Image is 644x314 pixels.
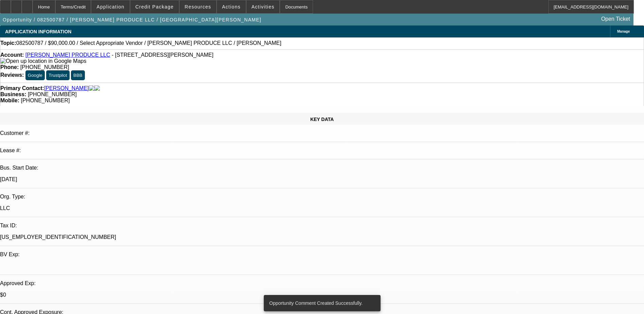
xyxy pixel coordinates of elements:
span: Opportunity / 082500787 / [PERSON_NAME] PRODUCE LLC / [GEOGRAPHIC_DATA][PERSON_NAME] [3,17,261,22]
button: Application [91,0,129,13]
img: Open up location in Google Maps [0,58,86,64]
a: View Google Maps [0,58,86,64]
img: facebook-icon.png [89,85,94,91]
button: BBB [71,70,85,80]
div: Opportunity Comment Created Successfully. [264,295,378,311]
strong: Primary Contact: [0,85,44,91]
span: Resources [185,4,211,10]
span: Actions [222,4,241,10]
a: Open Ticket [599,13,633,25]
a: [PERSON_NAME] PRODUCE LLC [25,52,110,58]
span: APPLICATION INFORMATION [5,29,71,34]
strong: Reviews: [0,72,24,78]
a: [PERSON_NAME] [44,85,89,91]
strong: Mobile: [0,98,19,103]
span: Activities [252,4,275,10]
strong: Topic: [0,40,16,46]
strong: Phone: [0,64,19,70]
span: Application [96,4,124,10]
button: Activities [246,0,280,13]
button: Resources [180,0,216,13]
button: Trustpilot [46,70,69,80]
span: Credit Package [135,4,174,10]
strong: Account: [0,52,24,58]
button: Google [25,70,45,80]
span: 082500787 / $90,000.00 / Select Appropriate Vendor / [PERSON_NAME] PRODUCE LLC / [PERSON_NAME] [16,40,281,46]
button: Actions [217,0,246,13]
span: [PHONE_NUMBER] [28,91,77,97]
span: [PHONE_NUMBER] [20,64,69,70]
span: [PHONE_NUMBER] [21,98,70,103]
img: linkedin-icon.png [94,85,100,91]
span: - [STREET_ADDRESS][PERSON_NAME] [112,52,214,58]
button: Credit Package [130,0,179,13]
span: KEY DATA [310,117,334,122]
strong: Business: [0,91,26,97]
span: Manage [617,30,630,33]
